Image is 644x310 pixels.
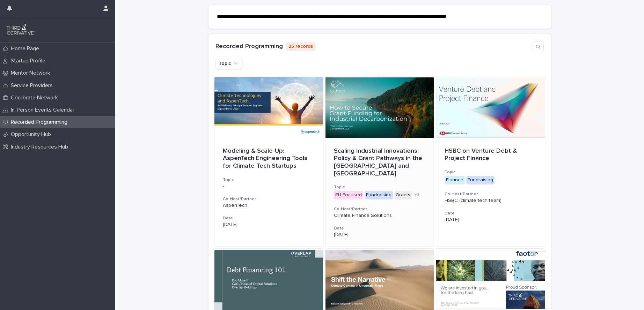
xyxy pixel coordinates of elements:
[445,191,536,197] h3: Co-Host/Partner
[223,222,315,228] p: [DATE]
[334,191,363,199] div: EU-Focused
[215,58,242,69] button: Topic
[286,42,316,51] p: 25 records
[334,213,426,219] p: Climate Finance Solutions
[466,176,495,184] div: Fundraising
[325,76,434,247] a: Scaling Industrial Innovations: Policy & Grant Pathways in the [GEOGRAPHIC_DATA] and [GEOGRAPHIC_...
[223,196,315,202] h3: Co-Host/Partner
[334,184,426,190] h3: Topic
[394,191,412,199] div: Grants
[8,94,64,101] p: Corporate Network
[445,169,536,175] h3: Topic
[415,193,419,197] span: + 3
[334,226,426,231] h3: Date
[445,148,536,162] p: HSBC on Venture Debt & Project Finance
[214,76,323,247] a: Modeling & Scale-Up: AspenTech Engineering Tools for Climate Tech StartupsTopic-Co-Host/PartnerAs...
[436,76,545,247] a: HSBC on Venture Debt & Project FinanceTopicFinanceFundraisingCo-Host/PartnerHSBC (climate tech te...
[8,131,57,138] p: Opportunity Hub
[334,148,426,177] p: Scaling Industrial Innovations: Policy & Grant Pathways in the [GEOGRAPHIC_DATA] and [GEOGRAPHIC_...
[8,119,73,126] p: Recorded Programming
[8,70,56,76] p: Mentor Network
[223,183,315,189] p: -
[6,23,36,37] img: q0dI35fxT46jIlCv2fcp
[223,148,315,170] p: Modeling & Scale-Up: AspenTech Engineering Tools for Climate Tech Startups
[445,217,536,223] p: [DATE]
[8,45,45,52] p: Home Page
[334,206,426,212] h3: Co-Host/Partner
[334,232,426,238] p: [DATE]
[8,107,80,113] p: In-Person Events Calendar
[8,144,74,150] p: Industry Resources Hub
[215,43,283,51] h1: Recorded Programming
[445,176,465,184] div: Finance
[445,198,536,204] p: HSBC (climate tech team)
[445,211,536,216] h3: Date
[8,82,58,89] p: Service Providers
[223,177,315,183] h3: Topic
[8,58,51,64] p: Startup Profile
[223,203,315,209] p: AspenTech
[365,191,393,199] div: Fundraising
[223,216,315,221] h3: Date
